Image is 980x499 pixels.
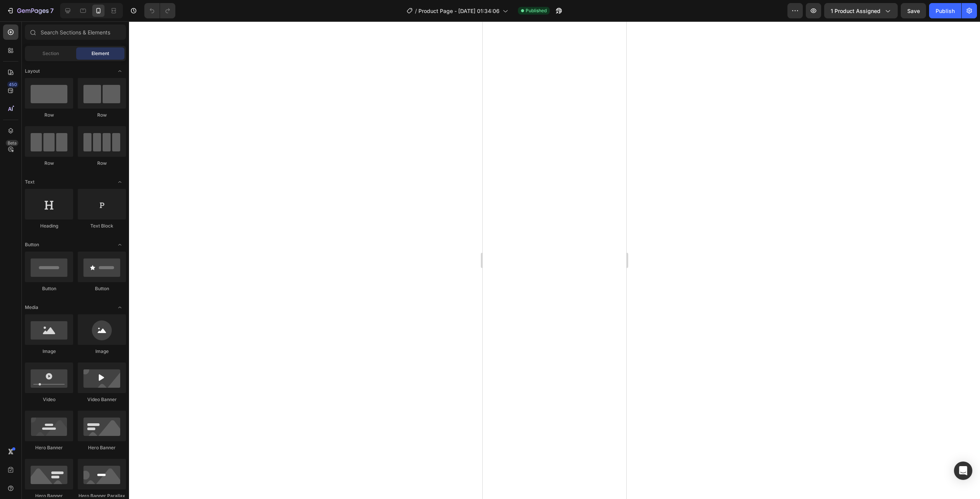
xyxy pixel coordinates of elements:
[6,140,18,146] div: Beta
[901,3,926,18] button: Save
[824,3,898,18] button: 1 product assigned
[7,81,18,88] div: 450
[25,223,73,229] div: Heading
[25,24,126,40] input: Search Sections & Elements
[526,7,547,14] span: Published
[907,8,920,14] span: Save
[78,112,126,119] div: Row
[25,348,73,355] div: Image
[114,65,126,77] span: Toggle open
[25,241,39,248] span: Button
[114,301,126,314] span: Toggle open
[144,3,175,18] div: Undo/Redo
[78,285,126,292] div: Button
[114,176,126,188] span: Toggle open
[936,7,955,15] div: Publish
[78,160,126,167] div: Row
[25,160,73,167] div: Row
[78,348,126,355] div: Image
[418,7,500,15] span: Product Page - [DATE] 01:34:06
[954,462,972,480] div: Open Intercom Messenger
[25,285,73,292] div: Button
[25,444,73,451] div: Hero Banner
[25,396,73,403] div: Video
[483,21,626,499] iframe: Design area
[415,7,417,15] span: /
[25,112,73,119] div: Row
[50,6,54,15] p: 7
[25,179,34,185] span: Text
[114,239,126,251] span: Toggle open
[91,50,109,57] span: Element
[78,396,126,403] div: Video Banner
[78,444,126,451] div: Hero Banner
[929,3,961,18] button: Publish
[42,50,59,57] span: Section
[78,223,126,229] div: Text Block
[831,7,880,15] span: 1 product assigned
[25,68,40,75] span: Layout
[3,3,57,18] button: 7
[25,304,38,311] span: Media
